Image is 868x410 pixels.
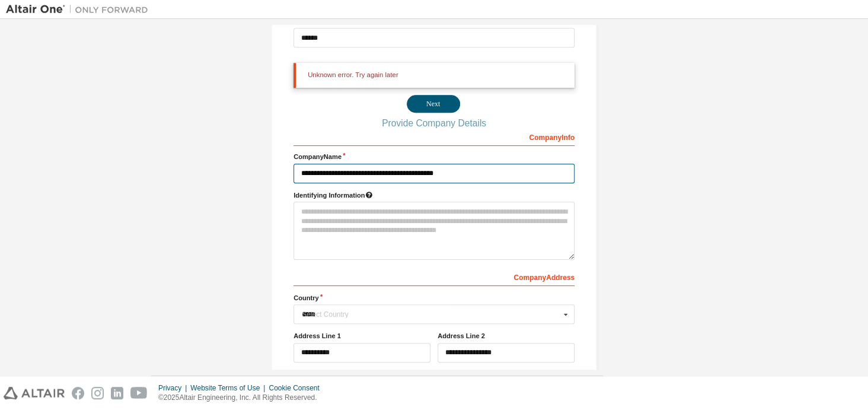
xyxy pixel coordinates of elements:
div: Company Info [293,127,575,146]
div: Cookie Consent [269,383,326,393]
div: Provide Company Details [293,120,575,127]
img: Altair One [6,4,154,15]
img: youtube.svg [130,387,148,399]
button: Next [407,95,460,113]
img: altair_logo.svg [4,387,65,399]
label: City [293,370,575,379]
img: instagram.svg [91,387,104,399]
div: Select Country [302,311,560,318]
div: Privacy [158,383,190,393]
label: Company Name [293,152,575,161]
div: Unknown error. Try again later [293,63,575,88]
img: facebook.svg [72,387,84,399]
label: Address Line 2 [438,331,575,341]
img: linkedin.svg [111,387,123,399]
label: Please provide any information that will help our support team identify your company. Email and n... [293,190,575,200]
div: Company Address [293,267,575,286]
p: © 2025 Altair Engineering, Inc. All Rights Reserved. [158,393,327,403]
label: Country [293,293,575,303]
label: Address Line 1 [293,331,430,341]
div: Website Terms of Use [190,383,269,393]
